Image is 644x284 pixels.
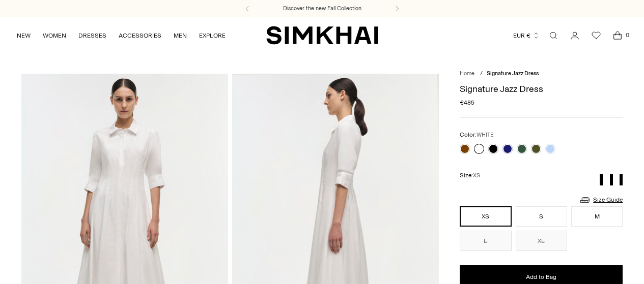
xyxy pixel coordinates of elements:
button: XL [516,231,567,251]
a: Home [460,70,474,77]
nav: breadcrumbs [460,70,623,78]
button: XS [460,206,511,227]
a: Open cart modal [607,25,628,46]
a: Wishlist [586,25,606,46]
span: Add to Bag [526,273,556,281]
span: €485 [460,98,474,107]
a: Open search modal [543,25,564,46]
a: Size Guide [579,194,623,206]
span: 0 [623,30,632,40]
a: EXPLORE [199,24,226,47]
a: DRESSES [78,24,106,47]
span: XS [473,172,480,179]
h1: Signature Jazz Dress [460,84,623,93]
a: NEW [17,24,31,47]
a: WOMEN [43,24,66,47]
a: Discover the new Fall Collection [283,5,361,13]
button: M [571,206,623,227]
label: Color: [460,130,493,140]
span: WHITE [477,132,493,138]
label: Size: [460,171,480,180]
button: L [460,231,511,251]
a: ACCESSORIES [119,24,161,47]
button: EUR € [513,24,540,47]
a: SIMKHAI [266,25,378,45]
a: MEN [174,24,187,47]
button: S [516,206,567,227]
a: Go to the account page [565,25,585,46]
span: Signature Jazz Dress [487,70,539,77]
div: / [480,70,483,78]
